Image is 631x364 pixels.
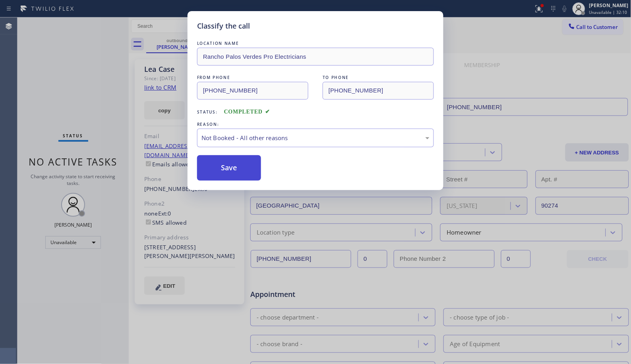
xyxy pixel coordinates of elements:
div: REASON: [197,120,434,129]
input: From phone [197,82,308,100]
button: Save [197,155,261,181]
h5: Classify the call [197,21,250,31]
div: Not Booked - All other reasons [201,133,430,143]
div: LOCATION NAME [197,39,434,48]
div: FROM PHONE [197,73,308,82]
div: TO PHONE [323,73,434,82]
input: To phone [323,82,434,100]
span: COMPLETED [224,109,270,115]
span: Status: [197,109,218,115]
